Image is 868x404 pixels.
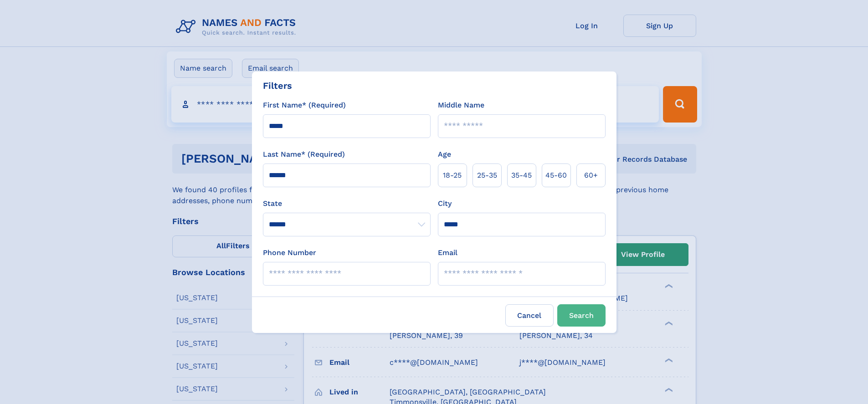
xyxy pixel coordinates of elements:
button: Search [557,304,606,327]
label: Last Name* (Required) [263,149,345,160]
span: 45‑60 [545,170,567,181]
span: 60+ [584,170,598,181]
span: 18‑25 [443,170,462,181]
label: State [263,198,431,209]
span: 35‑45 [511,170,532,181]
label: Phone Number [263,247,316,258]
label: Middle Name [438,100,484,111]
span: 25‑35 [477,170,497,181]
div: Filters [263,79,292,92]
label: First Name* (Required) [263,100,346,111]
label: Email [438,247,457,258]
label: Cancel [505,304,554,327]
label: City [438,198,452,209]
label: Age [438,149,451,160]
